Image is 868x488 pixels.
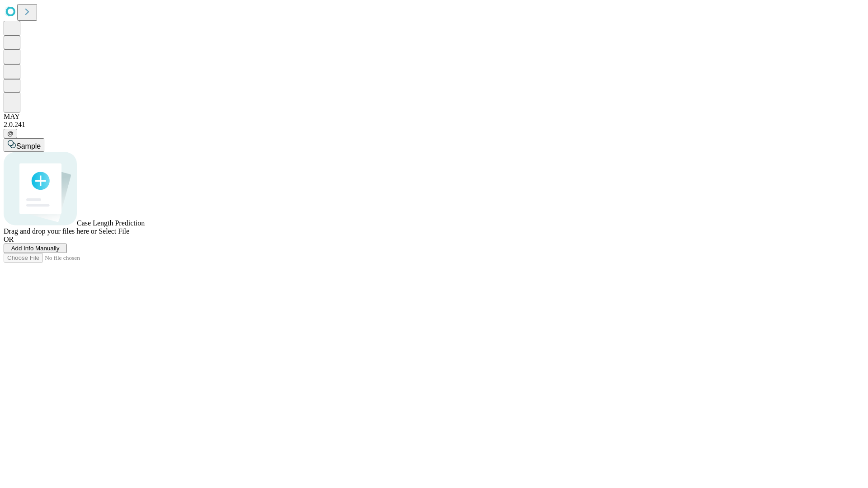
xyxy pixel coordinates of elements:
span: Drag and drop your files here or [4,227,97,235]
button: Add Info Manually [4,244,67,253]
span: OR [4,235,14,243]
button: @ [4,129,17,138]
span: Case Length Prediction [77,219,145,227]
button: Sample [4,138,44,152]
div: MAY [4,113,864,121]
span: Select File [99,227,129,235]
span: Add Info Manually [11,245,60,252]
div: 2.0.241 [4,121,864,129]
span: Sample [16,142,41,150]
span: @ [7,130,14,137]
